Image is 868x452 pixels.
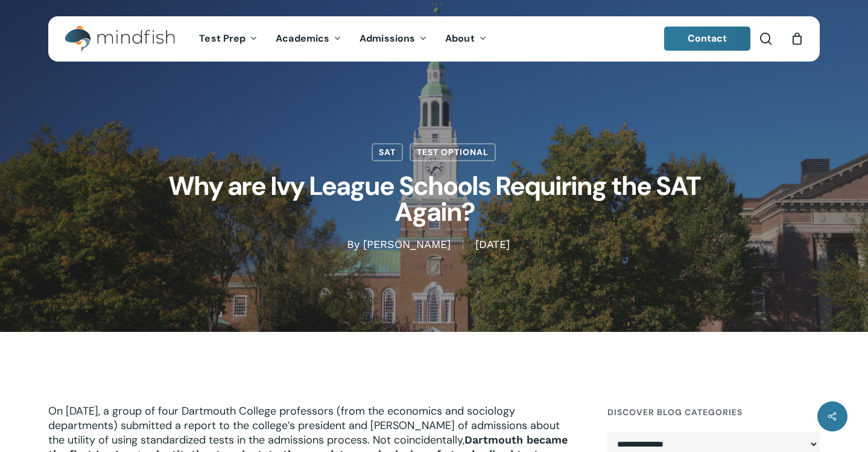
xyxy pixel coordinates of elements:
nav: Main Menu [190,16,495,62]
h4: Discover Blog Categories [607,401,820,423]
a: SAT [372,143,403,161]
a: Cart [790,32,803,45]
span: Contact [688,32,727,45]
a: About [436,34,496,44]
a: [PERSON_NAME] [363,238,451,251]
span: Test Prep [199,32,246,45]
span: By [347,241,360,249]
span: About [445,32,475,45]
span: Admissions [360,32,415,45]
a: Test Prep [190,34,267,44]
a: Contact [664,27,751,51]
a: Academics [267,34,350,44]
h1: Why are Ivy League Schools Requiring the SAT Again? [133,161,736,237]
header: Main Menu [48,16,820,62]
a: Test Optional [410,143,496,161]
a: Admissions [350,34,436,44]
span: Academics [276,32,329,45]
span: [DATE] [463,241,522,249]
